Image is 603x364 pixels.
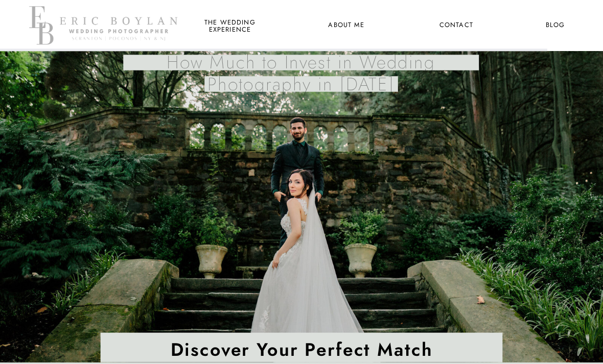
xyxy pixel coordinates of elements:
[125,52,477,102] h1: How Much to Invest in Wedding Photography in [DATE]
[202,19,257,32] a: the wedding experience
[437,19,475,32] a: Contact
[322,19,370,32] a: About Me
[537,19,574,32] a: Blog
[78,339,525,362] h2: Discover Your Perfect Match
